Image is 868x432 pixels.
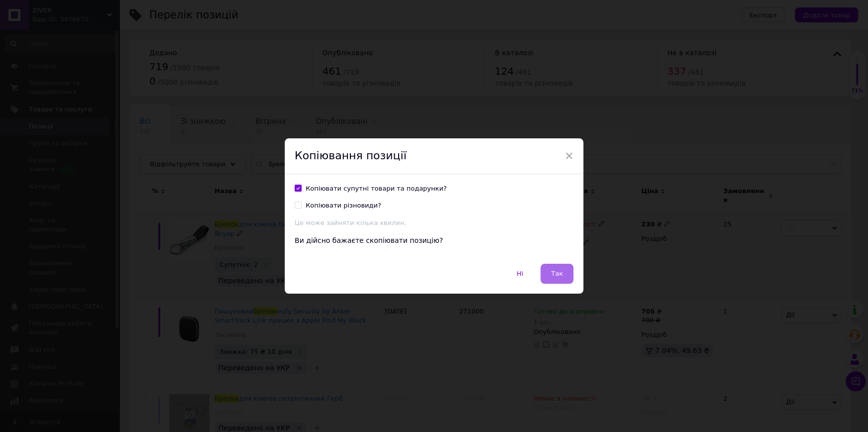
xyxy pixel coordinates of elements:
[295,236,573,246] div: Ви дійсно бажаєте скопіювати позицію?
[564,147,573,164] span: ×
[306,184,447,193] div: Копіювати супутні товари та подарунки?
[541,264,573,284] button: Так
[306,201,381,210] div: Копіювати різновиди?
[295,219,406,226] span: Це може зайняти кілька хвилин.
[295,149,407,162] span: Копіювання позиції
[506,264,534,284] button: Ні
[551,270,563,277] span: Так
[517,270,523,277] span: Ні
